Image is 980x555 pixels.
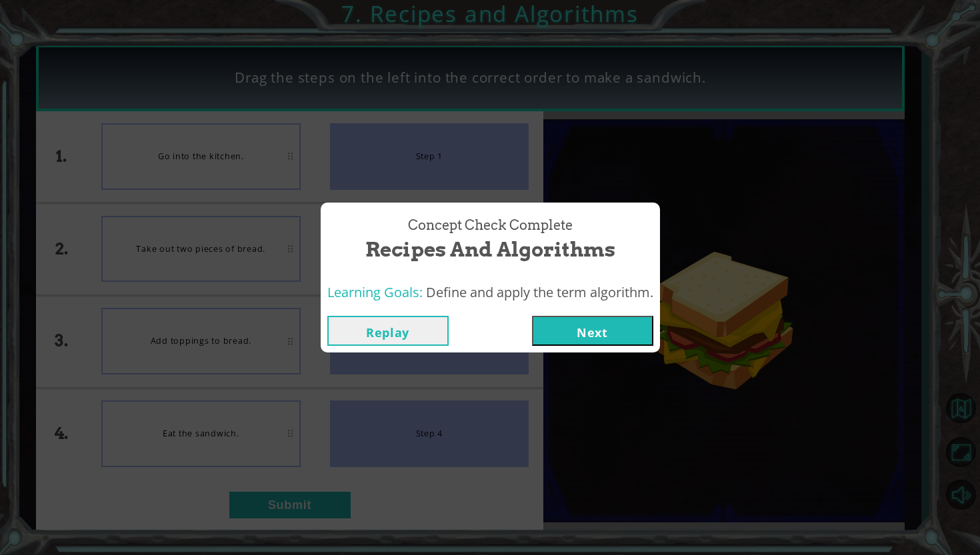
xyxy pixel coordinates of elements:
span: Define and apply the term algorithm. [426,283,653,301]
span: Learning Goals: [327,283,423,301]
button: Replay [327,316,449,346]
span: Recipes and Algorithms [365,235,615,264]
button: Next [532,316,653,346]
span: Concept Check Complete [408,216,573,235]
